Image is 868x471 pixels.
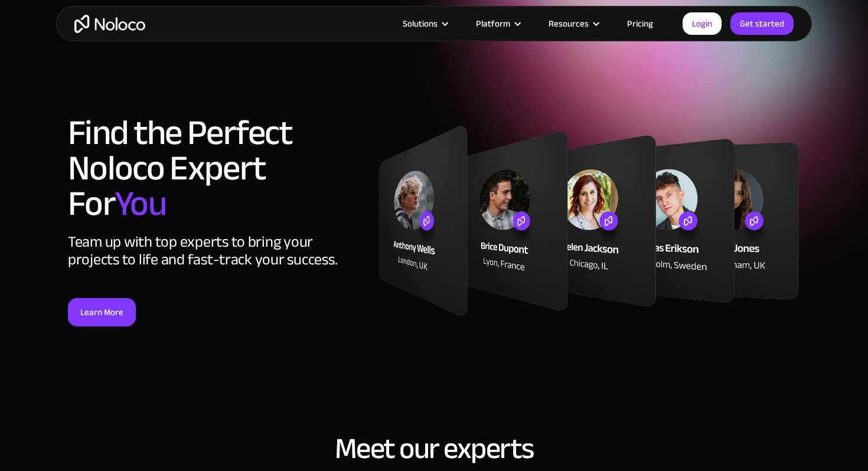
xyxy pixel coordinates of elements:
[68,233,366,269] div: Team up with top experts to bring your projects to life and fast-track your success.
[730,12,794,35] a: Get started
[68,298,136,326] a: Learn More
[476,16,510,31] div: Platform
[534,16,612,31] div: Resources
[74,15,145,33] a: home
[388,16,461,31] div: Solutions
[115,171,166,237] span: You
[549,16,589,31] div: Resources
[683,12,722,35] a: Login
[461,16,534,31] div: Platform
[403,16,438,31] div: Solutions
[68,115,366,221] h1: Find the Perfect Noloco Expert For
[68,433,800,465] h2: Meet our experts
[612,16,668,31] a: Pricing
